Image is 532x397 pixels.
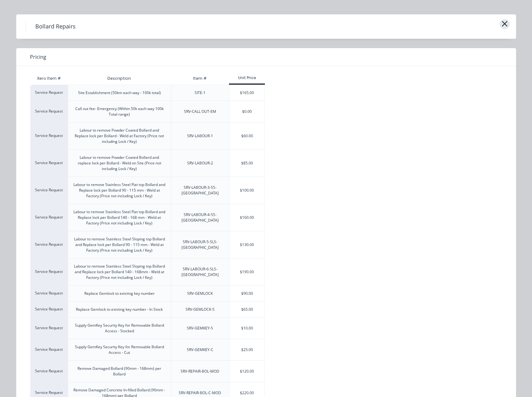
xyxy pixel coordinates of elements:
div: Replace Gemlock to existing key number [84,291,155,296]
div: SRV-REPAIR-BOL-C-MOD [179,390,221,396]
div: Service Request [30,301,68,317]
div: SRV-GEMLOCK-S [186,307,215,312]
div: $0.00 [229,101,265,122]
div: $65.00 [229,302,265,317]
div: Service Request [30,177,68,204]
div: Replace Gemlock to existing key number - In Stock [76,307,163,312]
div: $85.00 [229,150,265,177]
div: Item # [188,71,212,86]
div: Service Request [30,204,68,231]
div: Service Request [30,101,68,122]
div: SITE-1 [195,90,206,96]
div: Supply GemKey Security Key for Removable Bollard Access - Stocked [73,323,166,334]
div: SRV-LABOUR-3-SS-[GEOGRAPHIC_DATA] [176,185,224,196]
div: $120.00 [229,361,265,382]
div: SRV-LABOUR-1 [187,133,213,139]
div: Service Request [30,258,68,285]
div: Service Request [30,285,68,301]
div: Xero Item # [30,72,68,85]
div: Service Request [30,85,68,101]
div: Unit Price [229,75,265,81]
div: SRV-GEMLOCK [187,291,213,296]
div: Service Request [30,360,68,382]
div: SRV-LABOUR-5-SLS-[GEOGRAPHIC_DATA] [176,239,224,250]
div: Labour to remove Stainless Steel Sloping top Bollard and Replace lock per Bollard 140 - 168mm - W... [73,264,166,280]
div: Labour to remove Powder Coated Bollard and Replace lock per Bollard - Weld at Factory (Price not ... [73,128,166,144]
div: Service Request [30,122,68,149]
div: Labour to remove Stainless Steel Flat top Bollard and Replace lock per Bollard 90 - 115 mm - Weld... [73,182,166,199]
div: Description [102,71,136,86]
div: Call out fee- Emergency (Within 50k each way 100k Total range) [73,106,166,117]
div: $130.00 [229,231,265,258]
div: $100.00 [229,177,265,204]
div: Service Request [30,339,68,360]
div: Service Request [30,231,68,258]
div: $190.00 [229,259,265,285]
div: $60.00 [229,123,265,149]
div: Labour to remove Stainless Steel Sloping top Bollard and Replace lock per Bollard 90 - 115 mm - W... [73,236,166,253]
div: Remove Damaged Bollard (90mm - 168mm) per Bollard [73,366,166,377]
div: SRV-GEMKEY-C [187,347,213,353]
div: $165.00 [229,85,265,101]
div: SRV-LABOUR-2 [187,160,213,166]
div: SRV-GEMKEY-S [187,325,213,331]
div: $160.00 [229,204,265,231]
div: Labour to remove Powder Coated Bollard and replace lock per Bollard - Weld on Site (Price not inc... [73,155,166,172]
div: $10.00 [229,318,265,339]
div: Supply GemKey Security Key for Removable Bollard Access - Cut [73,344,166,355]
div: $25.00 [229,339,265,360]
div: Labour to remove Stainless Steel Flat top Bollard and Replace lock per Bollard 140 - 168 mm - Wel... [73,209,166,226]
div: SRV-LABOUR-6-SLS-[GEOGRAPHIC_DATA] [176,266,224,278]
div: SRV-CALL OUT-EM [184,109,216,114]
div: SRV-REPAIR-BOL-MOD [181,369,219,374]
div: Service Request [30,317,68,339]
div: Site Establishment (50km each way - 100k total) [78,90,161,96]
div: Service Request [30,149,68,177]
div: $90.00 [229,286,265,301]
span: Pricing [30,53,46,61]
h4: Bollard Repairs [26,21,85,33]
div: SRV-LABOUR-4-SS-[GEOGRAPHIC_DATA] [176,212,224,223]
